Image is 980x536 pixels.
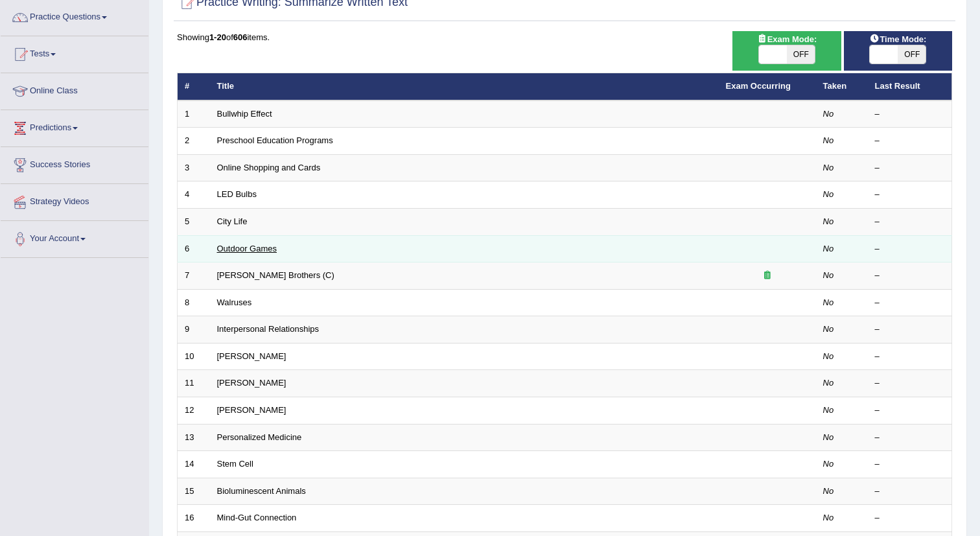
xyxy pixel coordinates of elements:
[726,81,791,91] a: Exam Occurring
[823,244,834,253] em: No
[875,216,945,228] div: –
[823,378,834,388] em: No
[178,505,210,532] td: 16
[233,32,248,42] b: 606
[864,32,931,46] span: Time Mode:
[875,377,945,390] div: –
[752,32,822,46] span: Exam Mode:
[823,459,834,469] em: No
[823,297,834,307] em: No
[1,110,148,143] a: Predictions
[210,73,719,100] th: Title
[875,108,945,121] div: –
[217,459,253,469] a: Stem Cell
[178,397,210,424] td: 12
[875,243,945,255] div: –
[875,135,945,147] div: –
[823,486,834,496] em: No
[178,478,210,505] td: 15
[1,73,148,106] a: Online Class
[823,216,834,226] em: No
[217,378,286,388] a: [PERSON_NAME]
[823,513,834,522] em: No
[217,513,297,522] a: Mind-Gut Connection
[217,405,286,415] a: [PERSON_NAME]
[875,351,945,363] div: –
[875,404,945,417] div: –
[217,216,248,226] a: City Life
[178,316,210,344] td: 9
[178,451,210,478] td: 14
[178,154,210,181] td: 3
[217,324,320,334] a: Interpersonal Relationships
[209,32,226,42] b: 1-20
[178,289,210,316] td: 8
[178,262,210,290] td: 7
[178,181,210,209] td: 4
[217,297,252,307] a: Walruses
[823,405,834,415] em: No
[177,31,952,43] div: Showing of items.
[823,270,834,280] em: No
[875,162,945,174] div: –
[178,343,210,370] td: 10
[178,424,210,451] td: 13
[217,189,257,199] a: LED Bulbs
[816,73,868,100] th: Taken
[823,432,834,442] em: No
[875,458,945,471] div: –
[875,270,945,282] div: –
[217,135,333,145] a: Preschool Education Programs
[217,432,302,442] a: Personalized Medicine
[875,297,945,309] div: –
[823,351,834,361] em: No
[178,73,210,100] th: #
[1,221,148,253] a: Your Account
[823,109,834,119] em: No
[1,36,148,69] a: Tests
[217,244,277,253] a: Outdoor Games
[1,184,148,216] a: Strategy Videos
[823,135,834,145] em: No
[898,45,926,64] span: OFF
[875,432,945,444] div: –
[823,163,834,172] em: No
[178,370,210,397] td: 11
[732,31,841,71] div: Show exams occurring in exams
[217,109,272,119] a: Bullwhip Effect
[875,512,945,524] div: –
[875,189,945,201] div: –
[217,163,321,172] a: Online Shopping and Cards
[178,235,210,262] td: 6
[178,128,210,155] td: 2
[868,73,952,100] th: Last Result
[178,209,210,236] td: 5
[875,485,945,498] div: –
[787,45,815,64] span: OFF
[823,324,834,334] em: No
[178,100,210,128] td: 1
[875,323,945,336] div: –
[217,270,334,280] a: [PERSON_NAME] Brothers (C)
[726,270,809,282] div: Exam occurring question
[217,486,306,496] a: Bioluminescent Animals
[217,351,286,361] a: [PERSON_NAME]
[1,147,148,180] a: Success Stories
[823,189,834,199] em: No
